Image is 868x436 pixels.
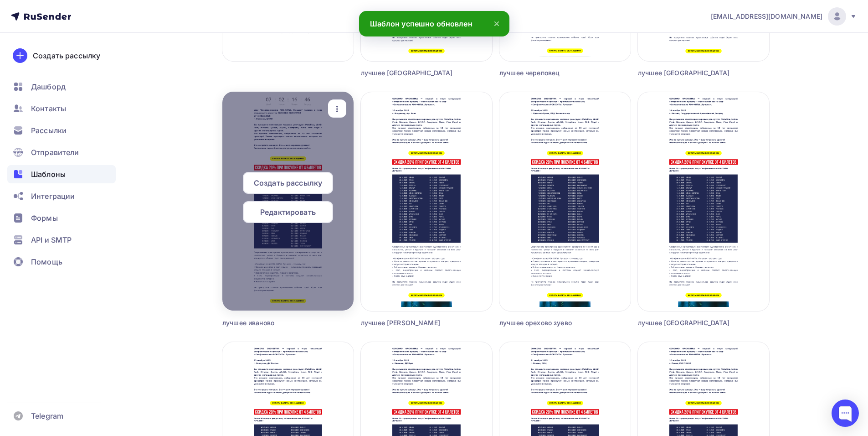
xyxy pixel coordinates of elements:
a: Шаблоны [7,165,116,183]
span: Дашборд [31,81,66,92]
span: Шаблоны [31,169,66,180]
a: Контакты [7,99,116,118]
a: Формы [7,209,116,227]
div: лучшее иваново [222,318,321,327]
span: Помощь [31,256,62,267]
span: Рассылки [31,125,67,136]
span: Контакты [31,103,66,114]
div: лучшее [GEOGRAPHIC_DATA] [638,318,736,327]
span: Формы [31,213,58,223]
div: лучшее орехово зуево [499,318,598,327]
span: Отправители [31,147,79,158]
span: [EMAIL_ADDRESS][DOMAIN_NAME] [711,12,822,21]
div: лучшее [GEOGRAPHIC_DATA] [638,68,736,78]
span: Интеграции [31,191,75,202]
a: Отправители [7,143,116,161]
a: [EMAIL_ADDRESS][DOMAIN_NAME] [711,7,857,26]
div: лучшее [GEOGRAPHIC_DATA] [361,68,459,78]
div: Создать рассылку [33,50,100,61]
span: Telegram [31,410,63,421]
div: лучшее [PERSON_NAME] [361,318,459,327]
a: Дашборд [7,78,116,96]
a: Рассылки [7,121,116,140]
span: Редактировать [260,207,316,218]
span: Создать рассылку [254,177,322,188]
span: API и SMTP [31,234,72,245]
div: лучшее череповец [499,68,598,78]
